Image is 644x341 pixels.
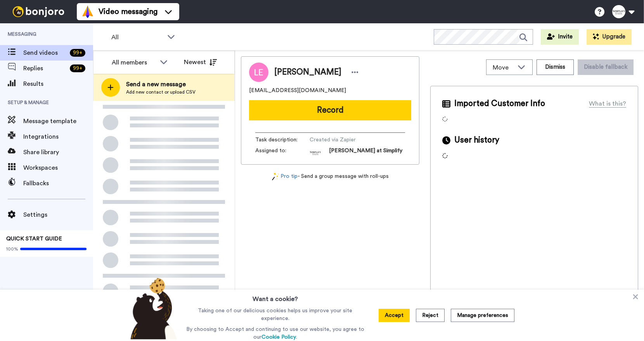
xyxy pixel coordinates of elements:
button: Accept [379,309,410,322]
h3: Want a cookie? [253,290,298,304]
button: Upgrade [587,29,632,45]
span: User history [454,134,499,146]
p: Taking one of our delicious cookies helps us improve your site experience. [184,307,366,322]
div: What is this? [589,99,626,108]
span: Message template [23,117,93,126]
p: By choosing to Accept and continuing to use our website, you agree to our . [184,325,366,341]
img: bear-with-cookie.png [123,277,181,339]
button: Newest [178,54,223,70]
span: Assigned to: [255,147,310,158]
div: 99 + [70,64,85,72]
span: Add new contact or upload CSV [126,89,196,95]
span: Created via Zapier [310,136,383,144]
button: Manage preferences [451,309,514,322]
span: Results [23,79,93,89]
div: 99 + [70,49,85,57]
span: Replies [23,64,67,73]
span: Imported Customer Info [454,98,545,110]
img: vm-color.svg [81,5,94,18]
span: Send videos [23,48,67,57]
button: Disable fallback [578,59,634,75]
span: Fallbacks [23,179,93,188]
span: Workspaces [23,163,93,172]
div: All members [112,58,156,67]
button: Record [249,100,411,120]
img: bj-logo-header-white.svg [9,6,68,17]
button: Reject [416,309,445,322]
div: - Send a group message with roll-ups [241,172,419,181]
img: Image of Lynn Eubanks [249,63,268,82]
a: Cookie Policy [261,334,296,340]
span: Task description : [255,136,310,144]
button: Dismiss [537,59,574,75]
span: [PERSON_NAME] [274,66,341,78]
span: Send a new message [126,80,196,89]
a: Pro tip [272,172,298,181]
span: Video messaging [99,6,158,17]
button: Invite [541,29,579,45]
span: [EMAIL_ADDRESS][DOMAIN_NAME] [249,87,346,94]
span: QUICK START GUIDE [6,236,62,242]
span: Settings [23,210,93,219]
span: All [111,33,163,42]
span: Integrations [23,132,93,141]
span: Move [493,63,514,72]
img: magic-wand.svg [272,172,279,181]
span: 100% [6,246,18,252]
img: d68a98d3-f47b-4afc-a0d4-3a8438d4301f-1535983152.jpg [310,147,321,158]
span: [PERSON_NAME] at Simplify [329,147,402,158]
span: Share library [23,148,93,157]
